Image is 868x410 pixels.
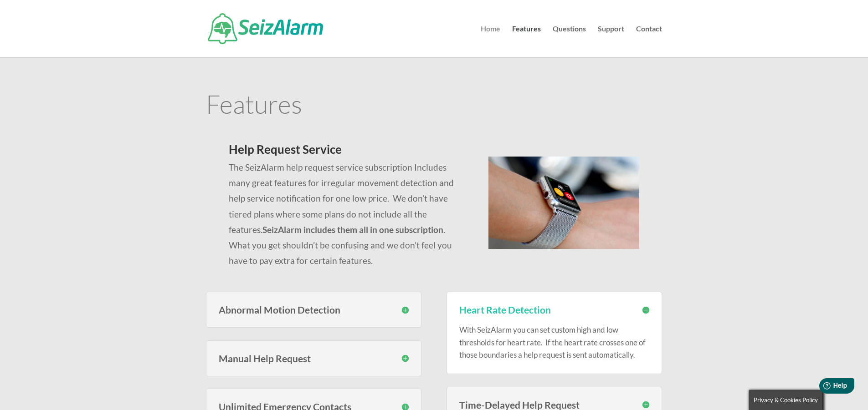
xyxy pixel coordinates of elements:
[481,25,500,57] a: Home
[229,160,466,268] p: The SeizAlarm help request service subscription Includes many great features for irregular moveme...
[488,157,639,249] img: seizalarm-on-wrist
[208,13,323,44] img: SeizAlarm
[229,143,466,160] h2: Help Request Service
[754,396,818,404] span: Privacy & Cookies Policy
[512,25,541,57] a: Features
[787,375,858,400] iframe: Help widget launcher
[459,400,649,410] h3: Time-Delayed Help Request
[219,354,409,363] h3: Manual Help Request
[553,25,586,57] a: Questions
[636,25,662,57] a: Contact
[206,91,662,121] h1: Features
[262,224,443,235] strong: SeizAlarm includes them all in one subscription
[459,305,649,314] h3: Heart Rate Detection
[459,324,649,361] p: With SeizAlarm you can set custom high and low thresholds for heart rate. If the heart rate cross...
[219,305,409,314] h3: Abnormal Motion Detection
[598,25,624,57] a: Support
